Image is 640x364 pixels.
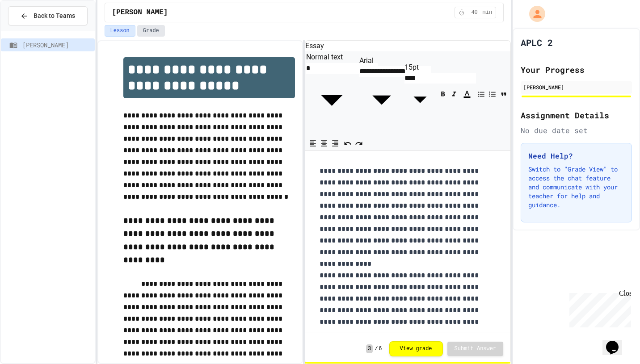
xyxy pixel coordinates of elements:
[389,341,443,356] button: View grade
[112,7,168,18] span: [PERSON_NAME]
[379,345,382,352] span: 6
[521,125,632,136] div: No due date set
[521,109,632,121] h2: Assignment Details
[521,36,553,49] h1: APLC 2
[520,4,547,24] div: My Account
[487,87,498,100] button: Numbered List
[467,9,482,16] span: 40
[447,342,504,356] button: Submit Answer
[137,25,165,37] button: Grade
[342,137,353,150] button: Undo (⌘+Z)
[602,328,631,355] iframe: chat widget
[528,151,624,161] h3: Need Help?
[375,345,378,352] span: /
[476,87,487,100] button: Bullet List
[305,41,510,51] h6: Essay
[306,52,358,63] div: Normal text
[307,137,318,150] button: Align Left
[330,137,341,150] button: Align Right
[528,165,624,209] p: Switch to "Grade View" to access the chat feature and communicate with your teacher for help and ...
[354,137,364,150] button: Redo (⌘+⇧+Z)
[498,87,509,100] button: Quote
[523,83,629,91] div: [PERSON_NAME]
[455,345,497,352] span: Submit Answer
[319,137,329,150] button: Align Center
[438,87,448,100] button: Bold (⌘+B)
[34,11,75,21] span: Back to Teams
[22,40,91,50] span: [PERSON_NAME]
[521,63,632,76] h2: Your Progress
[566,289,631,327] iframe: chat widget
[366,344,373,353] span: 3
[449,87,459,100] button: Italic (⌘+I)
[8,6,88,25] button: Back to Teams
[359,55,404,66] div: Arial
[404,62,436,73] div: 15pt
[4,4,62,57] div: Chat with us now!Close
[105,25,135,37] button: Lesson
[483,9,493,16] span: min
